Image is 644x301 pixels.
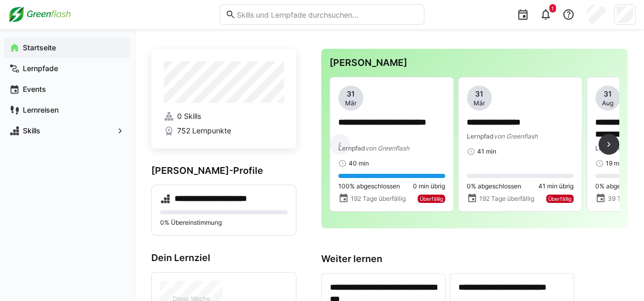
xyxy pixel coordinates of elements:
[467,132,494,140] span: Lernpfad
[551,5,554,11] span: 1
[164,111,284,121] a: 0 Skills
[151,252,296,264] h3: Dein Lernziel
[365,144,409,152] span: von Greenflash
[595,144,622,152] span: Lernpfad
[349,159,369,168] span: 40 min
[351,195,406,203] span: 192 Tage überfällig
[347,89,355,99] span: 31
[604,89,612,99] span: 31
[475,89,483,99] span: 31
[177,111,201,121] span: 0 Skills
[479,195,534,203] span: 192 Tage überfällig
[177,126,231,136] span: 752 Lernpunkte
[330,57,619,69] h3: [PERSON_NAME]
[474,99,485,107] span: Mär
[321,253,627,265] h3: Weiter lernen
[467,182,521,190] span: 0% abgeschlossen
[606,159,624,168] span: 19 min
[538,182,574,190] span: 41 min übrig
[345,99,356,107] span: Mär
[151,165,296,176] h3: [PERSON_NAME]-Profile
[420,196,443,202] span: Überfällig
[160,218,288,227] p: 0% Übereinstimmung
[338,182,400,190] span: 100% abgeschlossen
[494,132,538,140] span: von Greenflash
[548,196,571,202] span: Überfällig
[477,147,496,156] span: 41 min
[236,10,418,19] input: Skills und Lernpfade durchsuchen…
[602,99,613,107] span: Aug
[413,182,445,190] span: 0 min übrig
[338,144,365,152] span: Lernpfad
